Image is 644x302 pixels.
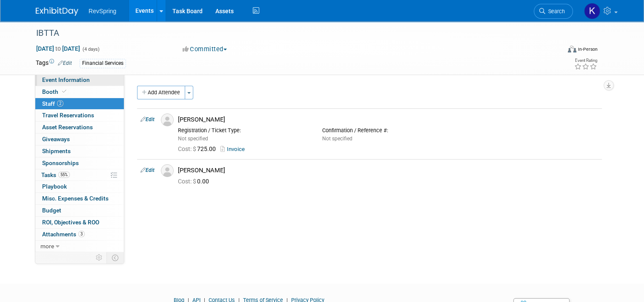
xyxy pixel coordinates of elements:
[35,193,124,204] a: Misc. Expenses & Credits
[35,134,124,145] a: Giveaways
[178,145,197,152] span: Cost: $
[35,145,124,157] a: Shipments
[178,166,598,174] div: [PERSON_NAME]
[220,146,248,152] a: Invoice
[140,116,155,122] a: Edit
[35,157,124,169] a: Sponsorships
[42,148,71,154] span: Shipments
[568,46,576,52] img: Format-Inperson.png
[42,219,99,226] span: ROI, Objectives & ROO
[35,86,124,98] a: Booth
[161,164,174,177] img: Associate-Profile-5.png
[35,74,124,86] a: Event Information
[42,100,63,107] span: Staff
[574,58,597,63] div: Event Rating
[36,58,72,68] td: Tags
[578,46,598,52] div: In-Person
[161,113,174,126] img: Associate-Profile-5.png
[92,252,107,263] td: Personalize Event Tab Strip
[42,195,109,202] span: Misc. Expenses & Credits
[42,207,61,214] span: Budget
[41,171,70,178] span: Tasks
[78,231,85,237] span: 3
[35,169,124,181] a: Tasks55%
[35,110,124,121] a: Travel Reservations
[42,88,68,95] span: Booth
[35,229,124,240] a: Attachments3
[35,122,124,133] a: Asset Reservations
[140,167,155,173] a: Edit
[89,8,116,15] span: RevSpring
[57,100,63,107] span: 2
[178,178,212,185] span: 0.00
[584,3,600,19] img: Kelsey Culver
[42,160,79,166] span: Sponsorships
[137,86,185,99] button: Add Attendee
[58,60,72,66] a: Edit
[35,181,124,192] a: Playbook
[62,89,66,94] i: Booth reservation complete
[35,98,124,110] a: Staff2
[42,124,93,131] span: Asset Reservations
[35,217,124,228] a: ROI, Objectives & ROO
[42,231,85,238] span: Attachments
[36,7,78,16] img: ExhibitDay
[42,136,70,142] span: Giveaways
[178,116,598,124] div: [PERSON_NAME]
[33,26,550,41] div: IBTTA
[534,4,573,19] a: Search
[58,171,70,178] span: 55%
[42,112,94,119] span: Travel Reservations
[35,241,124,252] a: more
[40,243,54,250] span: more
[178,178,197,185] span: Cost: $
[42,183,67,190] span: Playbook
[515,44,598,57] div: Event Format
[107,252,124,263] td: Toggle Event Tabs
[180,45,230,54] button: Committed
[42,76,90,83] span: Event Information
[80,59,126,68] div: Financial Services
[36,45,80,52] span: [DATE] [DATE]
[178,136,208,142] span: Not specified
[322,136,352,142] span: Not specified
[54,45,62,52] span: to
[545,8,565,15] span: Search
[322,127,454,134] div: Confirmation / Reference #:
[82,46,100,52] span: (4 days)
[35,205,124,216] a: Budget
[178,127,309,134] div: Registration / Ticket Type:
[178,145,219,152] span: 725.00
